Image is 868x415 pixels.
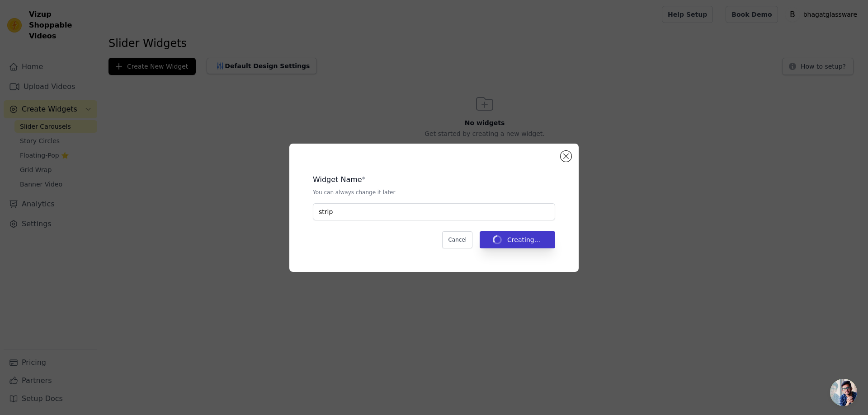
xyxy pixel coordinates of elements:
[480,231,555,248] button: Creating...
[561,151,571,162] button: Close modal
[830,379,857,406] a: Open chat
[313,189,555,196] p: You can always change it later
[442,231,472,248] button: Cancel
[313,174,362,185] legend: Widget Name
